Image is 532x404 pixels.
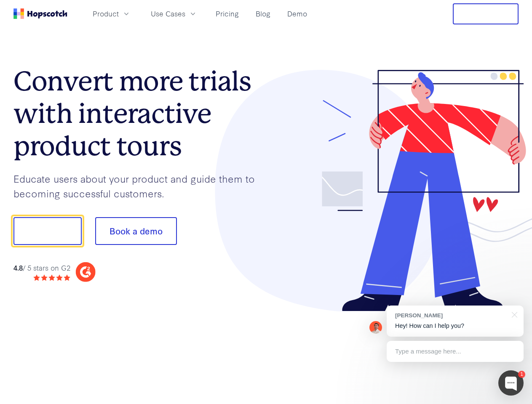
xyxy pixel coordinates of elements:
div: / 5 stars on G2 [13,263,70,273]
img: Mark Spera [369,321,382,334]
a: Demo [284,7,310,21]
p: Educate users about your product and guide them to becoming successful customers. [13,171,266,200]
button: Free Trial [453,3,519,24]
button: Product [88,7,136,21]
a: Home [13,8,67,19]
div: [PERSON_NAME] [395,311,507,319]
div: 1 [518,371,525,378]
button: Book a demo [95,217,177,245]
button: Use Cases [146,7,202,21]
a: Blog [252,7,274,21]
div: Type a message here... [387,341,524,362]
span: Use Cases [151,8,185,19]
h1: Convert more trials with interactive product tours [13,65,266,162]
strong: 4.8 [13,263,23,272]
p: Hey! How can I help you? [395,322,515,330]
a: Pricing [212,7,242,21]
span: Product [93,8,119,19]
button: Show me! [13,217,82,245]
